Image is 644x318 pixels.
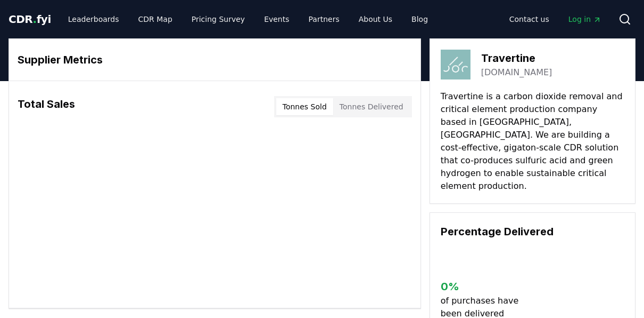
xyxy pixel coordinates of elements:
h3: Travertine [481,50,552,66]
a: CDR Map [130,10,181,29]
a: [DOMAIN_NAME] [481,66,552,79]
span: . [33,13,37,26]
p: Travertine is a carbon dioxide removal and critical element production company based in [GEOGRAPH... [441,90,624,193]
span: CDR fyi [9,13,51,26]
a: Blog [403,10,436,29]
h3: 0 % [441,279,522,295]
nav: Main [501,10,610,29]
a: Log in [560,10,610,29]
a: Pricing Survey [183,10,253,29]
button: Tonnes Delivered [333,98,410,115]
span: Log in [568,14,601,25]
a: Events [255,10,298,29]
a: CDR.fyi [9,12,51,27]
button: Tonnes Sold [276,98,333,115]
a: Leaderboards [60,10,128,29]
h3: Percentage Delivered [441,224,624,240]
a: Partners [300,10,348,29]
h3: Total Sales [18,96,75,117]
img: Travertine-logo [441,50,470,79]
a: About Us [350,10,401,29]
h3: Supplier Metrics [18,52,412,68]
a: Contact us [501,10,558,29]
nav: Main [60,10,436,29]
